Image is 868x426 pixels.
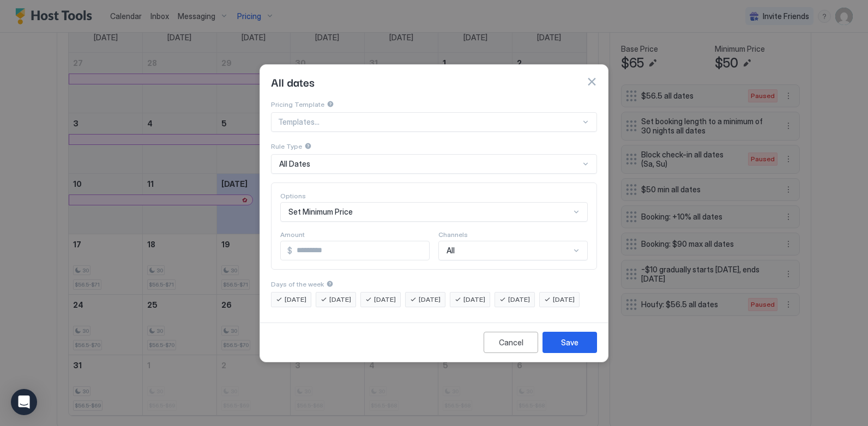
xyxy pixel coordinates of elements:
span: [DATE] [329,295,351,305]
span: [DATE] [463,295,485,305]
span: [DATE] [374,295,396,305]
span: Days of the week [271,280,324,288]
span: [DATE] [419,295,441,305]
span: Pricing Template [271,100,324,108]
input: Input Field [292,241,429,260]
span: $ [287,246,292,255]
button: Save [542,332,597,353]
span: All dates [271,74,315,90]
span: Amount [280,230,305,239]
button: Cancel [484,332,538,353]
span: Channels [438,230,468,239]
div: Save [561,337,578,348]
span: All [447,246,455,255]
span: Set Minimum Price [288,207,353,217]
span: All Dates [279,159,310,169]
div: Open Intercom Messenger [11,389,37,415]
span: [DATE] [285,295,306,305]
div: Cancel [499,337,523,348]
span: Options [280,192,306,200]
span: [DATE] [553,295,575,305]
span: [DATE] [508,295,530,305]
span: Rule Type [271,142,302,150]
